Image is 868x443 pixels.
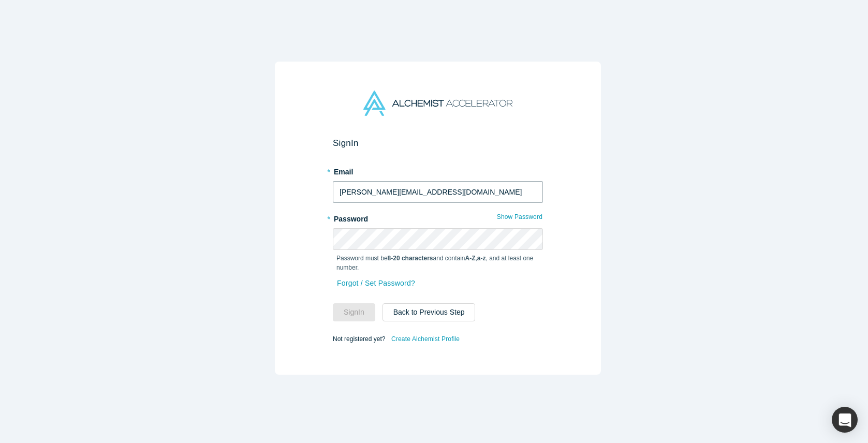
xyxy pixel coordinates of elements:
img: Alchemist Accelerator Logo [363,91,512,116]
span: Not registered yet? [333,335,385,343]
label: Email [333,163,543,178]
a: Forgot / Set Password? [336,274,416,292]
label: Password [333,210,543,225]
a: Create Alchemist Profile [391,332,460,346]
p: Password must be and contain , , and at least one number. [336,254,539,272]
button: Back to Previous Step [382,303,476,321]
strong: 8-20 characters [388,255,433,262]
strong: a-z [477,255,486,262]
strong: A-Z [465,255,476,262]
h2: Sign In [333,138,543,149]
button: Show Password [496,210,543,224]
button: SignIn [333,303,375,321]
